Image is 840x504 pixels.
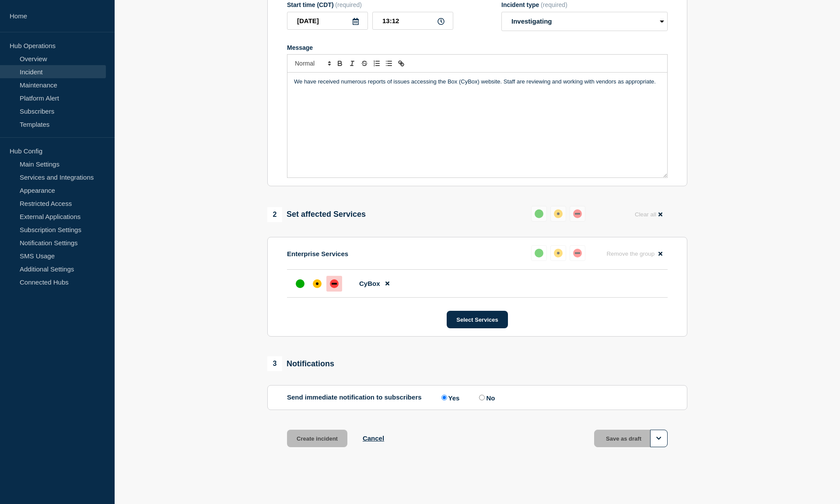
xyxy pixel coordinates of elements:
[287,393,422,402] p: Send immediate notification to subscribers
[601,245,668,262] button: Remove the group
[267,207,366,222] div: Set affected Services
[479,395,485,400] input: No
[606,250,654,257] span: Remove the group
[501,1,668,8] div: Incident type
[291,58,334,69] span: Font size
[447,311,507,328] button: Select Services
[541,1,567,8] span: (required)
[531,245,547,261] button: up
[287,1,453,8] div: Start time (CDT)
[594,430,668,447] button: Save as draft
[573,209,582,218] div: down
[287,12,368,30] input: YYYY-MM-DD
[287,393,668,402] div: Send immediate notification to subscribers
[554,249,563,257] div: affected
[383,58,395,69] button: Toggle bulleted list
[550,206,566,222] button: affected
[363,434,384,442] button: Cancel
[550,245,566,261] button: affected
[650,430,668,447] button: Options
[501,12,668,31] select: Incident type
[334,58,346,69] button: Toggle bold text
[630,206,668,223] button: Clear all
[346,58,358,69] button: Toggle italic text
[359,280,380,287] span: CyBox
[287,250,348,257] p: Enterprise Services
[330,279,339,288] div: down
[287,44,668,51] div: Message
[313,279,322,288] div: affected
[570,206,585,222] button: down
[294,78,661,86] p: We have received numerous reports of issues accessing the Box (CyBox) website. Staff are reviewin...
[267,356,334,371] div: Notifications
[441,395,447,400] input: Yes
[570,245,585,261] button: down
[287,430,347,447] button: Create incident
[372,12,453,30] input: HH:MM
[296,279,304,288] div: up
[573,249,582,257] div: down
[531,206,547,222] button: up
[554,209,563,218] div: affected
[371,58,383,69] button: Toggle ordered list
[267,207,282,222] span: 2
[535,209,543,218] div: up
[358,58,371,69] button: Toggle strikethrough text
[477,393,495,402] label: No
[335,1,362,8] span: (required)
[395,58,407,69] button: Toggle link
[439,393,460,402] label: Yes
[287,73,667,177] div: Message
[535,249,543,257] div: up
[267,356,282,371] span: 3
